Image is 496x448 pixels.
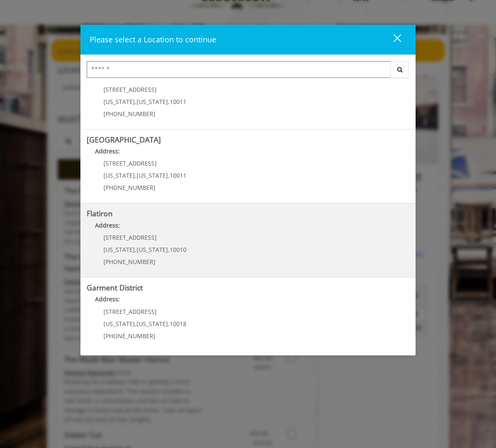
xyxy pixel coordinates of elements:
b: Garment District [87,282,143,293]
span: [PHONE_NUMBER] [103,184,155,192]
span: [STREET_ADDRESS] [103,233,157,241]
span: , [168,246,170,254]
span: 10010 [170,246,186,254]
span: , [135,320,137,328]
span: [US_STATE] [137,246,168,254]
span: [US_STATE] [137,171,168,179]
span: , [168,171,170,179]
span: [US_STATE] [137,98,168,106]
b: [GEOGRAPHIC_DATA] [87,135,161,145]
span: [US_STATE] [103,98,135,106]
span: [US_STATE] [137,320,168,328]
span: [STREET_ADDRESS] [103,159,157,167]
span: [STREET_ADDRESS] [103,308,157,316]
b: Address: [95,221,120,229]
span: , [135,246,137,254]
span: [STREET_ADDRESS] [103,85,157,93]
b: Address: [95,295,120,303]
button: close dialog [378,31,406,48]
span: [PHONE_NUMBER] [103,258,155,266]
span: [US_STATE] [103,246,135,254]
div: Center Select [87,61,409,82]
span: [PHONE_NUMBER] [103,110,155,118]
span: 10018 [170,320,186,328]
i: Search button [395,67,405,73]
b: Flatiron [87,208,113,218]
span: [PHONE_NUMBER] [103,332,155,340]
span: Please select a Location to continue [90,34,216,44]
div: close dialog [384,34,400,46]
span: [US_STATE] [103,171,135,179]
span: , [135,98,137,106]
span: 10011 [170,98,186,106]
span: , [168,98,170,106]
span: [US_STATE] [103,320,135,328]
span: , [168,320,170,328]
span: 10011 [170,171,186,179]
span: , [135,171,137,179]
input: Search Center [87,61,391,78]
b: Address: [95,147,120,155]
